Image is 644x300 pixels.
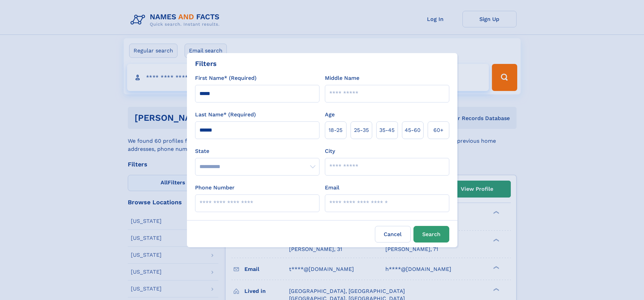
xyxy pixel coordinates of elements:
[329,126,342,134] span: 18‑25
[195,74,257,82] label: First Name* (Required)
[375,226,411,243] label: Cancel
[433,126,444,134] span: 60+
[325,184,339,192] label: Email
[195,147,319,155] label: State
[325,74,359,82] label: Middle Name
[195,111,256,119] label: Last Name* (Required)
[405,126,421,134] span: 45‑60
[325,147,335,155] label: City
[413,226,449,243] button: Search
[325,111,335,119] label: Age
[195,59,217,69] div: Filters
[195,184,235,192] label: Phone Number
[354,126,369,134] span: 25‑35
[379,126,395,134] span: 35‑45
